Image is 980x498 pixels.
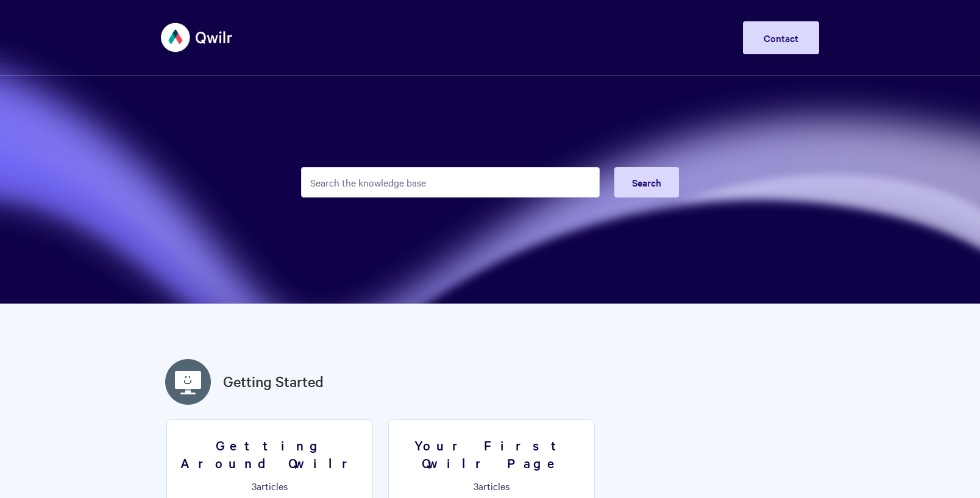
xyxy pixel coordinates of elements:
[174,480,365,491] p: articles
[743,21,819,54] a: Contact
[474,479,478,493] span: 3
[396,436,587,471] h3: Your First Qwilr Page
[396,480,587,491] p: articles
[632,176,661,189] span: Search
[614,167,679,197] button: Search
[252,479,257,493] span: 3
[223,371,324,393] a: Getting Started
[161,15,233,60] img: Qwilr Help Center
[301,167,600,197] input: Search the knowledge base
[174,436,365,471] h3: Getting Around Qwilr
